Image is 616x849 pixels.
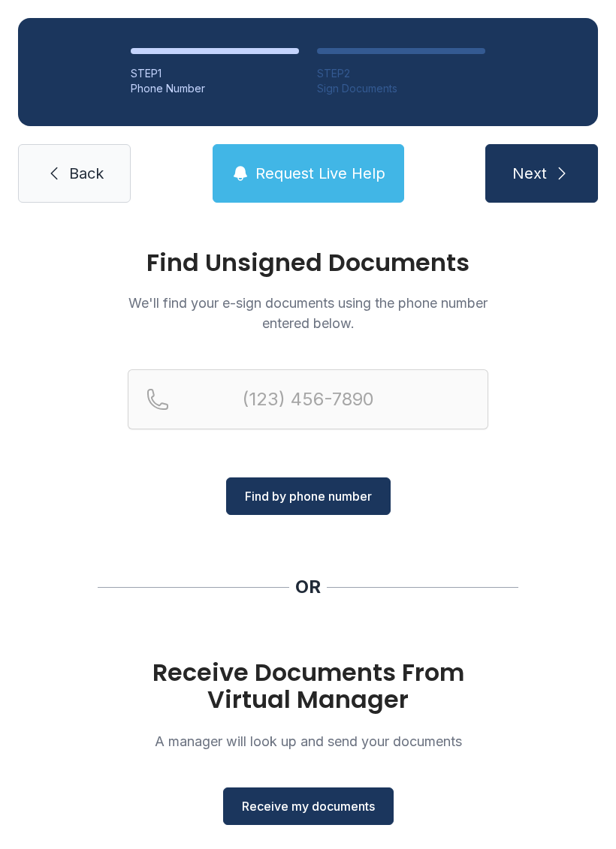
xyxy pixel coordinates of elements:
[295,575,321,599] div: OR
[128,659,488,713] h1: Receive Documents From Virtual Manager
[131,81,299,96] div: Phone Number
[255,163,385,184] span: Request Live Help
[245,487,372,505] span: Find by phone number
[512,163,547,184] span: Next
[128,369,488,429] input: Reservation phone number
[128,293,488,333] p: We'll find your e-sign documents using the phone number entered below.
[131,66,299,81] div: STEP 1
[69,163,104,184] span: Back
[242,797,375,815] span: Receive my documents
[128,731,488,751] p: A manager will look up and send your documents
[128,251,488,275] h1: Find Unsigned Documents
[317,81,485,96] div: Sign Documents
[317,66,485,81] div: STEP 2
